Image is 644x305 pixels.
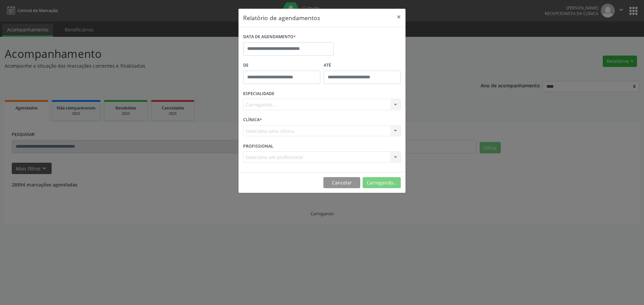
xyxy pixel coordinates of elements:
label: DATA DE AGENDAMENTO [243,32,296,42]
label: PROFISSIONAL [243,141,273,151]
label: ATÉ [324,60,401,71]
label: ESPECIALIDADE [243,89,274,99]
h5: Relatório de agendamentos [243,13,320,22]
button: Cancelar [323,177,360,188]
button: Carregando... [363,177,401,188]
label: De [243,60,320,71]
label: CLÍNICA [243,115,262,125]
button: Close [392,9,406,25]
